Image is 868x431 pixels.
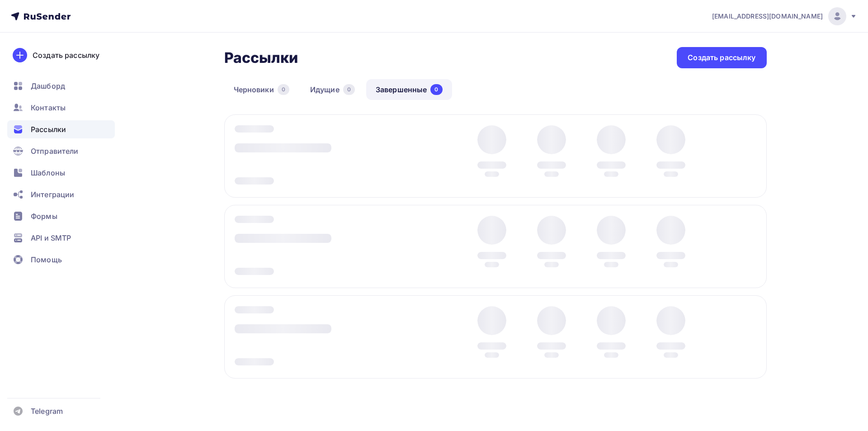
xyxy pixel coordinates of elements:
h2: Рассылки [224,49,298,67]
div: 0 [343,84,355,95]
div: Создать рассылку [688,52,755,63]
span: [EMAIL_ADDRESS][DOMAIN_NAME] [712,12,823,21]
span: Формы [31,211,57,222]
span: API и SMTP [31,232,71,243]
div: 0 [278,84,289,95]
a: Шаблоны [7,164,115,182]
span: Telegram [31,406,63,417]
span: Шаблоны [31,167,65,178]
span: Рассылки [31,124,66,135]
a: Рассылки [7,120,115,138]
a: Завершенные0 [366,79,452,100]
span: Дашборд [31,81,65,91]
span: Контакты [31,102,66,113]
a: Контакты [7,99,115,117]
span: Помощь [31,254,62,265]
div: Создать рассылку [33,50,99,61]
a: [EMAIL_ADDRESS][DOMAIN_NAME] [712,7,857,25]
a: Отправители [7,142,115,160]
a: Идущие0 [301,79,364,100]
div: 0 [430,84,442,95]
span: Интеграции [31,189,74,200]
span: Отправители [31,146,79,156]
a: Дашборд [7,77,115,95]
a: Черновики0 [224,79,299,100]
a: Формы [7,207,115,225]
